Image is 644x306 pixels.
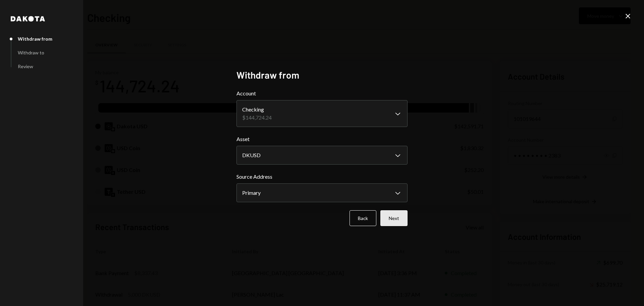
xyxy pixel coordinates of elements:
[380,210,408,226] button: Next
[236,183,408,202] button: Source Address
[236,146,408,165] button: Asset
[18,63,33,69] div: Review
[350,210,376,226] button: Back
[18,36,52,42] div: Withdraw from
[236,89,408,97] label: Account
[236,173,408,181] label: Source Address
[236,135,408,143] label: Asset
[18,50,44,55] div: Withdraw to
[236,100,408,127] button: Account
[236,69,408,82] h2: Withdraw from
